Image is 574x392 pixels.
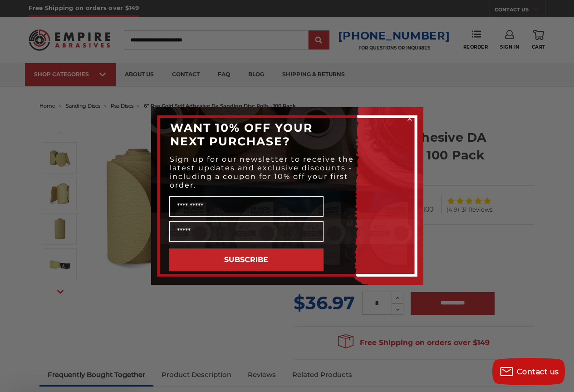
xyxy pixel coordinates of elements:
[492,358,565,385] button: Contact us
[170,155,354,189] span: Sign up for our newsletter to receive the latest updates and exclusive discounts - including a co...
[170,121,313,148] span: WANT 10% OFF YOUR NEXT PURCHASE?
[517,367,559,376] span: Contact us
[169,248,324,271] button: SUBSCRIBE
[405,114,414,123] button: Close dialog
[169,221,324,242] input: Email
